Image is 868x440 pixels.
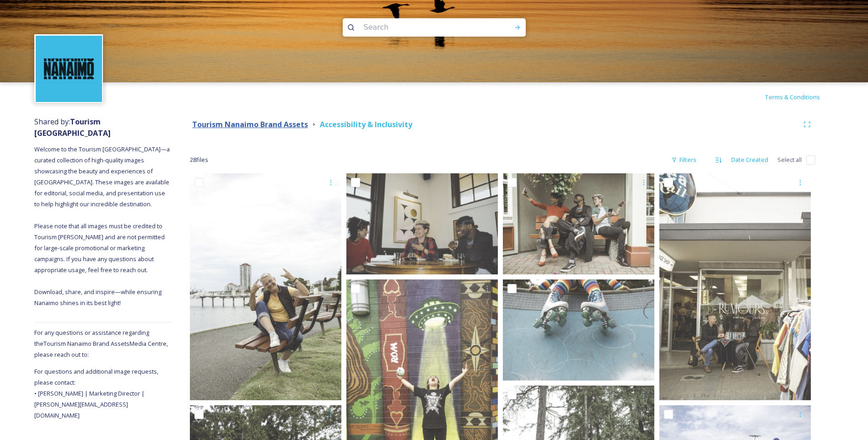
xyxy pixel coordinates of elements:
[190,173,341,400] img: TN Aug 2024 web 33.jpg
[34,145,171,307] span: Welcome to the Tourism [GEOGRAPHIC_DATA]—a curated collection of high-quality images showcasing t...
[503,173,654,274] img: TN Aug 2024 web 15.jpg
[659,173,811,400] img: TN Aug 2024 prt 62.jpg
[190,156,208,164] span: 28 file s
[765,93,820,101] span: Terms & Conditions
[727,151,773,169] div: Date Created
[192,119,308,129] strong: Tourism Nanaimo Brand Assets
[34,117,111,138] span: Shared by:
[359,17,485,38] input: Search
[667,151,701,169] div: Filters
[320,119,412,129] strong: Accessibility & Inclusivity
[503,279,654,381] img: TN Aug 2024 web 3.jpg
[34,117,111,138] strong: Tourism [GEOGRAPHIC_DATA]
[765,91,834,102] a: Terms & Conditions
[34,328,168,359] span: For any questions or assistance regarding the Tourism Nanaimo Brand Assets Media Centre, please r...
[777,156,802,164] span: Select all
[346,173,498,274] img: TN Aug 2024 web 13.jpg
[36,36,102,102] img: tourism_nanaimo_logo.jpeg
[34,367,160,419] span: For questions and additional image requests, please contact: • [PERSON_NAME] | Marketing Director...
